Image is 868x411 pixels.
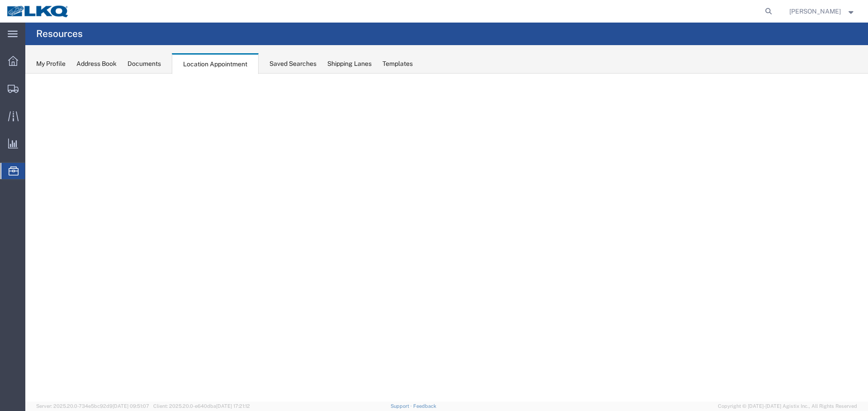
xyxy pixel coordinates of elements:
button: [PERSON_NAME] [789,6,856,17]
div: My Profile [36,59,66,69]
div: Templates [382,59,413,69]
span: Server: 2025.20.0-734e5bc92d9 [36,403,149,409]
a: Feedback [413,403,436,409]
div: Saved Searches [269,59,316,69]
span: [DATE] 09:51:07 [113,403,149,409]
div: Documents [127,59,161,69]
div: Shipping Lanes [327,59,372,69]
div: Location Appointment [172,53,259,74]
h4: Resources [36,23,83,45]
span: Client: 2025.20.0-e640dba [153,403,250,409]
span: Copyright © [DATE]-[DATE] Agistix Inc., All Rights Reserved [718,402,857,410]
span: [DATE] 17:21:12 [216,403,250,409]
span: William Haney [789,6,841,16]
div: Address Book [76,59,117,69]
img: logo [6,5,70,18]
iframe: FS Legacy Container [25,74,868,402]
a: Support [391,403,413,409]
